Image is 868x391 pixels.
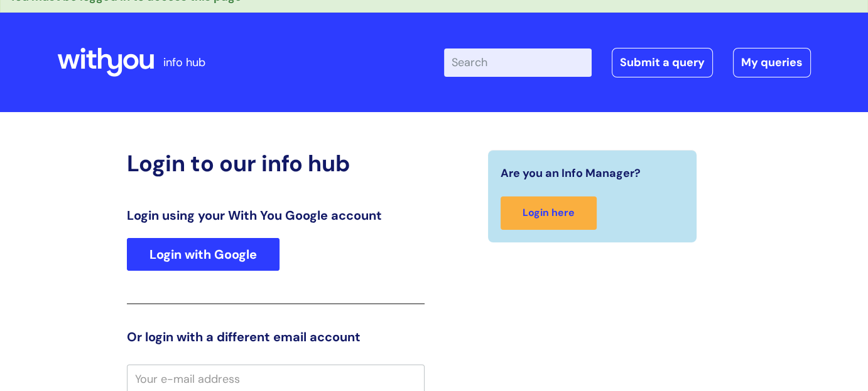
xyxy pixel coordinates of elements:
a: Submit a query [612,48,713,77]
a: My queries [733,48,811,77]
h2: Login to our info hub [127,150,425,177]
input: Search [444,48,592,76]
p: info hub [163,52,205,72]
h3: Or login with a different email account [127,329,425,344]
h3: Login using your With You Google account [127,208,425,223]
span: Are you an Info Manager? [501,163,641,183]
a: Login here [501,196,597,230]
a: Login with Google [127,238,279,271]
